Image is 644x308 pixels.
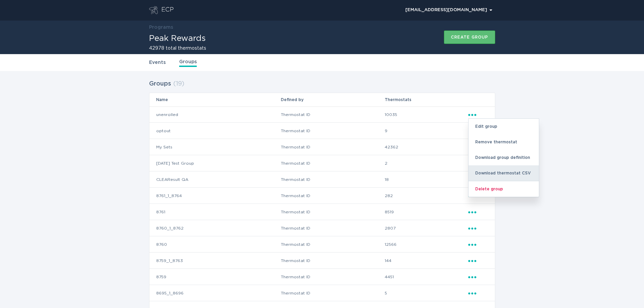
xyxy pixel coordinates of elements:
div: Popover menu [468,257,488,264]
td: Thermostat ID [281,123,384,139]
div: Popover menu [468,289,488,297]
td: Thermostat ID [281,188,384,204]
td: 8759_1_8763 [149,253,281,269]
td: 8519 [384,204,468,220]
td: Thermostat ID [281,236,384,253]
td: Thermostat ID [281,269,384,285]
button: Go to dashboard [149,6,158,14]
button: Create group [444,30,495,44]
td: 2 [384,155,468,171]
a: Events [149,59,166,66]
th: Name [149,93,281,106]
td: 8760 [149,236,281,253]
td: Thermostat ID [281,171,384,188]
tr: f94f7930b1a74deeabe65de035d26ff2 [149,285,495,301]
tr: 92966508e9dc46c1a089c55e4187ea98 [149,188,495,204]
td: 8759 [149,269,281,285]
td: [DATE] Test Group [149,155,281,171]
td: 9 [384,123,468,139]
div: Popover menu [468,208,488,216]
td: 8695_1_8696 [149,285,281,301]
th: Defined by [281,93,384,106]
td: Thermostat ID [281,285,384,301]
td: My Sets [149,139,281,155]
td: Thermostat ID [281,204,384,220]
a: Programs [149,25,173,30]
td: 4451 [384,269,468,285]
td: 8760_1_8762 [149,220,281,236]
tr: bebe93eb9bff4384abafc953b74d03c7 [149,155,495,171]
h2: Groups [149,78,171,90]
tr: 89ce01d0f41e8ef53558be6e98d1644e291b78b4 [149,269,495,285]
div: Download thermostat CSV [469,165,539,181]
div: Create group [451,35,488,39]
th: Thermostats [384,93,468,106]
div: Popover menu [468,273,488,281]
span: ( 19 ) [173,81,184,87]
div: Edit group [469,119,539,134]
tr: 863c9646f6564cad93b68f8689174bb9 [149,220,495,236]
tr: 7c719da096be40a5889dc14a8c2266a1 [149,253,495,269]
tr: 03dc5181e4b8ee97aff89822c016c221c42a28a5 [149,204,495,220]
td: 10035 [384,106,468,123]
tr: aa497b27a71be759c06082aa2a7fe62980274c15 [149,123,495,139]
td: CLEAResult QA [149,171,281,188]
div: Delete group [469,181,539,197]
div: ECP [161,6,174,14]
button: Open user account details [402,5,495,15]
td: 8761_1_8764 [149,188,281,204]
td: 12566 [384,236,468,253]
div: Popover menu [402,5,495,15]
td: 144 [384,253,468,269]
tr: fb0536d275a89d78e95dd681ffc2c8d810473a85 [149,236,495,253]
td: Thermostat ID [281,253,384,269]
td: 42362 [384,139,468,155]
tr: 107708ab8c94083253683eba0c4140aebb38f821 [149,139,495,155]
tr: Table Headers [149,93,495,106]
td: optout [149,123,281,139]
div: [EMAIL_ADDRESS][DOMAIN_NAME] [405,8,492,12]
td: Thermostat ID [281,155,384,171]
h1: Peak Rewards [149,34,206,43]
tr: ae8d08216e5e89d75daa55f68ae16468d1b616ba [149,106,495,123]
div: Remove thermostat [469,134,539,150]
div: Popover menu [468,224,488,232]
td: 8761 [149,204,281,220]
a: Groups [179,58,197,67]
td: Thermostat ID [281,220,384,236]
td: 2807 [384,220,468,236]
td: Thermostat ID [281,106,384,123]
td: 282 [384,188,468,204]
td: Thermostat ID [281,139,384,155]
h2: 42978 total thermostats [149,46,206,51]
td: 18 [384,171,468,188]
td: unenrolled [149,106,281,123]
div: Download group definition [469,150,539,165]
div: Popover menu [468,241,488,248]
td: 5 [384,285,468,301]
tr: 3e93c7ccaa4a62a5243546b7fc2af76c819b2aa4 [149,171,495,188]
